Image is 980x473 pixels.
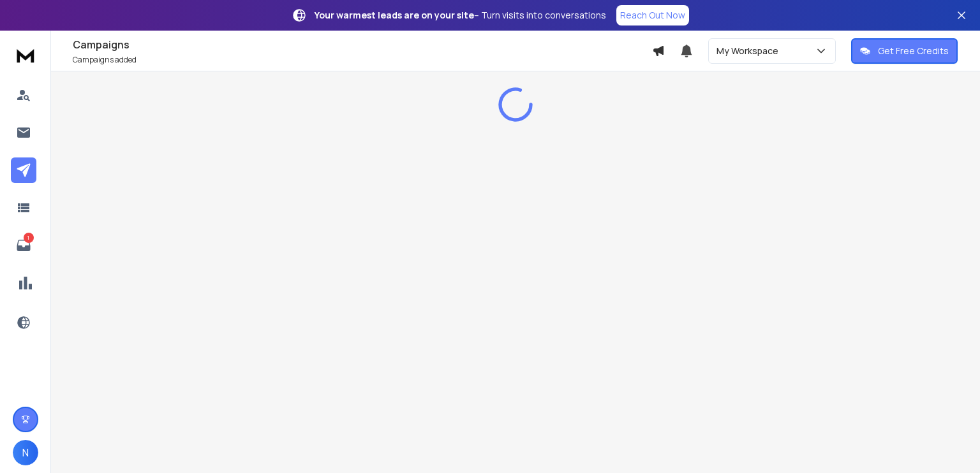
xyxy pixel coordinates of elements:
button: N [13,440,38,465]
p: My Workspace [716,45,783,57]
p: – Turn visits into conversations [315,9,606,22]
a: 1 [11,233,36,258]
a: Reach Out Now [616,5,689,25]
p: 1 [24,233,34,243]
img: logo [13,43,38,67]
p: Campaigns added [73,55,652,65]
button: Get Free Credits [851,38,958,64]
h1: Campaigns [73,37,652,52]
strong: Your warmest leads are on your site [315,9,474,21]
p: Get Free Credits [878,45,949,57]
p: Reach Out Now [620,9,685,22]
